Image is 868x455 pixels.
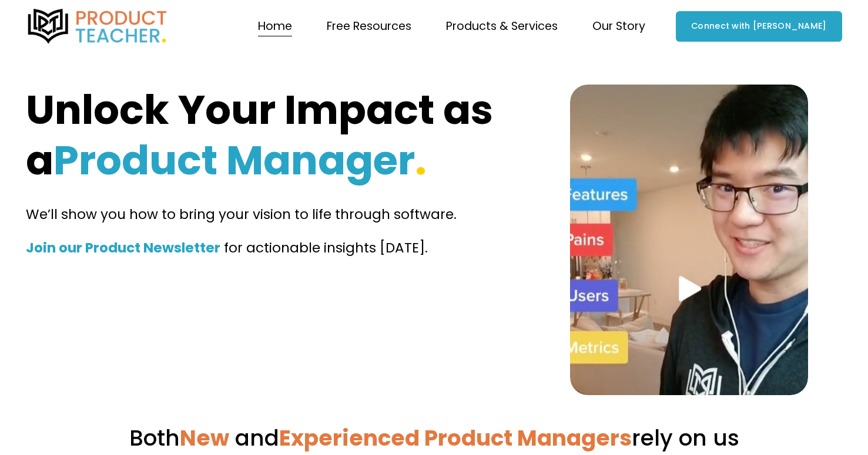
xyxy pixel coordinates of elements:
[327,15,411,38] a: folder dropdown
[180,423,229,453] strong: New
[26,9,169,44] img: Product Teacher
[224,238,428,257] span: for actionable insights [DATE].
[26,238,220,257] strong: Join our Product Newsletter
[446,15,558,38] a: folder dropdown
[279,423,632,453] strong: Experienced Product Managers
[415,132,427,188] strong: .
[676,11,842,42] a: Connect with [PERSON_NAME]
[446,16,558,36] span: Products & Services
[53,132,415,188] strong: Product Manager
[327,16,411,36] span: Free Resources
[26,424,842,453] h3: Both rely on us
[26,203,502,227] p: We’ll show you how to bring your vision to life through software.
[592,15,645,38] a: folder dropdown
[258,15,292,38] a: Home
[26,81,502,188] strong: Unlock Your Impact as a
[235,423,279,453] span: and
[592,16,645,36] span: Our Story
